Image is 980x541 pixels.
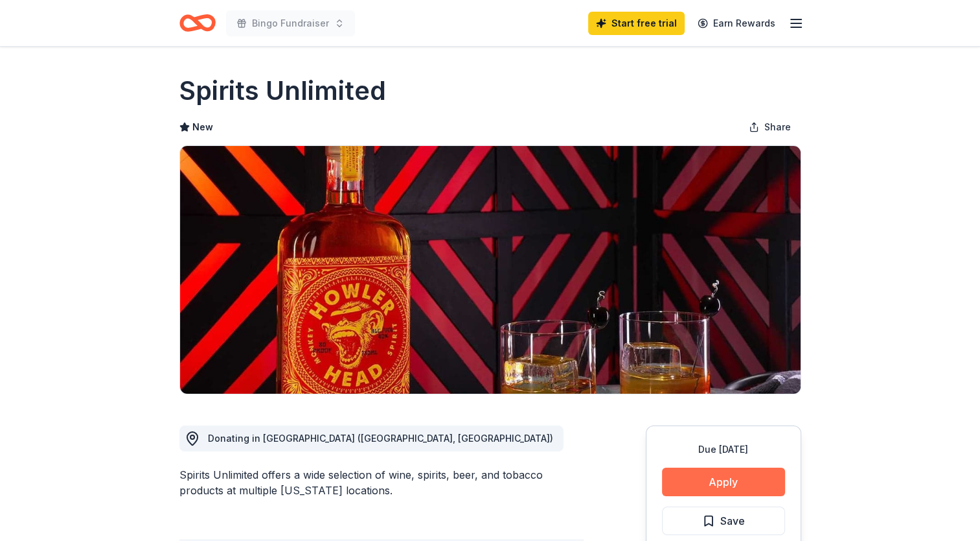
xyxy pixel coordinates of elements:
a: Earn Rewards [690,12,783,35]
span: Save [720,512,745,529]
h1: Spirits Unlimited [179,73,386,109]
button: Bingo Fundraiser [226,10,355,36]
span: Share [764,119,791,135]
a: Start free trial [588,12,685,35]
span: Donating in [GEOGRAPHIC_DATA] ([GEOGRAPHIC_DATA], [GEOGRAPHIC_DATA]) [208,433,553,444]
a: Home [179,8,216,38]
button: Save [662,507,785,535]
span: New [192,119,213,135]
div: Spirits Unlimited offers a wide selection of wine, spirits, beer, and tobacco products at multipl... [179,467,584,498]
div: Due [DATE] [662,442,785,457]
span: Bingo Fundraiser [252,16,329,31]
button: Apply [662,468,785,496]
button: Share [738,114,801,140]
img: Image for Spirits Unlimited [180,146,801,394]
